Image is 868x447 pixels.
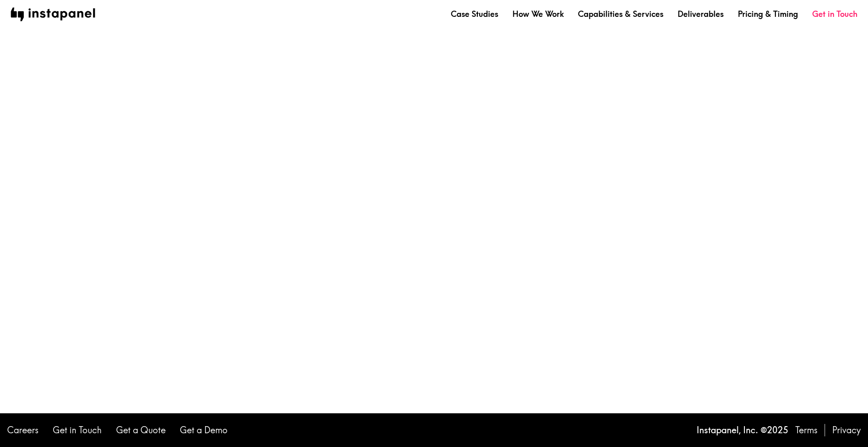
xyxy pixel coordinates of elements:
[180,424,228,436] a: Get a Demo
[53,424,102,436] a: Get in Touch
[812,8,857,20] a: Get in Touch
[738,8,798,20] a: Pricing & Timing
[7,424,39,436] a: Careers
[11,8,95,21] img: instapanel
[451,8,498,20] a: Case Studies
[578,8,663,20] a: Capabilities & Services
[678,8,724,20] a: Deliverables
[116,424,166,436] a: Get a Quote
[512,8,564,20] a: How We Work
[795,424,818,436] a: Terms
[697,424,788,436] p: Instapanel, Inc. © 2025
[832,424,861,436] a: Privacy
